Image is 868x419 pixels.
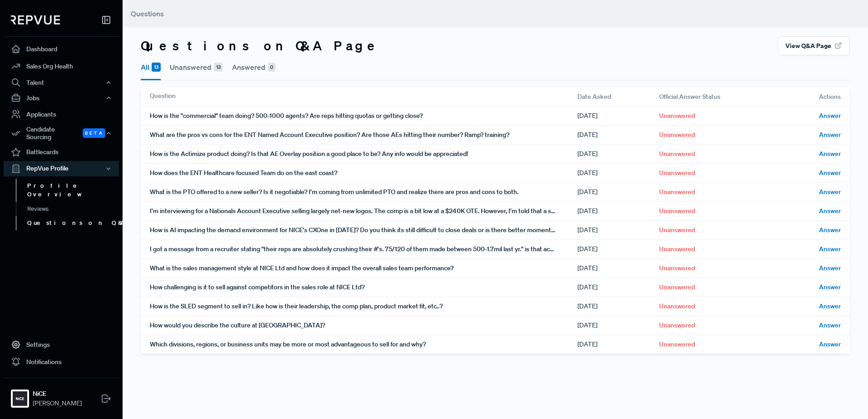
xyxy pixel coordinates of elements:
div: Date Asked [577,88,659,106]
button: RepVue Profile [4,161,119,176]
span: [PERSON_NAME] [33,399,82,408]
span: Answer [819,263,841,273]
div: [DATE] [577,240,659,258]
span: Unanswered [659,168,695,178]
span: Answer [819,244,841,254]
button: Unanswered [170,55,223,79]
button: View Q&A Page [778,36,850,55]
span: Unanswered [659,321,695,330]
span: Unanswered [659,302,695,311]
div: [DATE] [577,164,659,182]
span: Unanswered [659,340,695,349]
a: Reviews [16,202,131,216]
span: Unanswered [659,225,695,235]
span: Answer [819,340,841,349]
span: 0 [268,63,276,72]
div: How would you describe the culture at [GEOGRAPHIC_DATA]? [150,316,577,335]
span: 13 [152,63,161,72]
span: Unanswered [659,244,695,254]
div: [DATE] [577,335,659,354]
div: How does the ENT Healthcare focused Team do on the east coast? [150,164,577,182]
div: How is the SLED segment to sell in? Like how is their leadership, the comp plan, product market f... [150,297,577,316]
span: Answer [819,168,841,178]
button: Candidate Sourcing Beta [4,123,119,144]
div: [DATE] [577,183,659,201]
span: Answer [819,149,841,159]
img: NiCE [13,391,27,406]
div: Question [150,88,577,106]
span: Answer [819,302,841,311]
div: How challenging is it to sell against competitors in the sales role at NICE Ltd? [150,278,577,297]
div: Which divisions, regions, or business units may be more or most advantageous to sell for and why? [150,335,577,354]
span: Unanswered [659,187,695,197]
a: NiCENiCE[PERSON_NAME] [4,378,119,412]
div: Official Answer Status [659,88,768,106]
div: [DATE] [577,202,659,220]
span: Questions [131,9,164,18]
div: How is the "commercial" team doing? 500-1000 agents? Are reps hitting quotas or getting close? [150,107,577,125]
div: [DATE] [577,278,659,297]
span: Unanswered [659,206,695,216]
a: Settings [4,336,119,353]
div: Actions [768,88,841,106]
span: Unanswered [659,149,695,159]
div: I'm interviewing for a Nationals Account Executive selling largely net-new logos. The comp is a b... [150,202,577,220]
a: Applicants [4,106,119,123]
a: Notifications [4,353,119,370]
div: [DATE] [577,126,659,144]
div: What is the PTO offered to a new seller? Is it negotiable? I’m coming from unlimited PTO and real... [150,183,577,201]
div: What is the sales management style at NICE Ltd and how does it impact the overall sales team perf... [150,259,577,278]
div: [DATE] [577,107,659,125]
span: Answer [819,187,841,197]
div: I got a message from a recruiter stating "their reps are absolutely crushing their #'s. 75/120 of... [150,240,577,258]
a: Dashboard [4,40,119,58]
span: 13 [214,63,223,72]
div: [DATE] [577,145,659,163]
div: [DATE] [577,259,659,278]
span: Beta [83,128,105,138]
a: Profile Overview [16,179,131,202]
span: Answer [819,283,841,292]
button: Jobs [4,90,119,106]
a: Battlecards [4,144,119,161]
button: All [141,55,161,80]
strong: NiCE [33,389,82,399]
span: Answer [819,206,841,216]
div: Candidate Sourcing [4,123,119,144]
div: How is the Actimize product doing? Is that AE Overlay position a good place to be? Any info would... [150,145,577,163]
span: Answer [819,130,841,140]
span: Unanswered [659,130,695,140]
a: View Q&A Page [778,40,850,49]
div: [DATE] [577,297,659,316]
img: RepVue [11,15,60,24]
span: Unanswered [659,283,695,292]
button: Answered [232,55,276,79]
h3: Questions on Q&A Page [141,38,380,54]
span: Answer [819,111,841,121]
span: Answer [819,225,841,235]
div: [DATE] [577,221,659,239]
div: [DATE] [577,316,659,335]
a: Sales Org Health [4,58,119,75]
span: Unanswered [659,263,695,273]
span: Answer [819,321,841,330]
div: What are the pros vs cons for the ENT Named Account Executive position? Are those AEs hitting the... [150,126,577,144]
button: Talent [4,75,119,90]
div: How is AI impacting the demand environment for NICE's CXOne in [DATE]? Do you think its still dif... [150,221,577,239]
a: Questions on Q&A [16,216,131,230]
span: Unanswered [659,111,695,121]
